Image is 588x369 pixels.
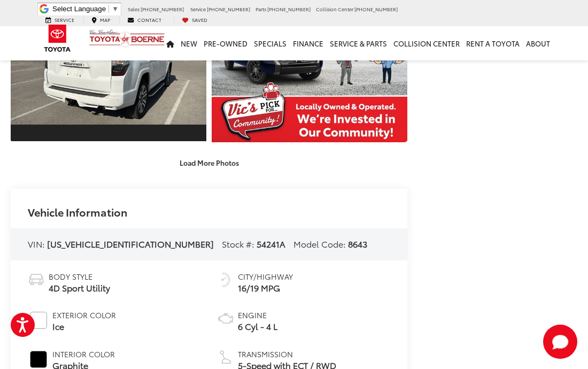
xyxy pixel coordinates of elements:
[52,320,116,333] span: Ice
[238,271,293,282] span: City/Highway
[290,26,327,60] a: Finance
[390,26,463,60] a: Collision Center
[89,29,165,48] img: Vic Vaughan Toyota of Boerne
[238,349,336,359] span: Transmission
[217,271,234,288] img: Fuel Economy
[49,271,110,282] span: Body Style
[49,282,110,294] span: 4D Sport Utility
[257,237,285,250] span: 54241A
[37,17,82,24] a: Service
[137,16,161,23] span: Contact
[174,17,215,24] a: My Saved Vehicles
[141,5,184,12] span: [PHONE_NUMBER]
[112,5,119,13] span: ▼
[190,5,206,12] span: Service
[30,351,47,368] span: #000000
[200,26,251,60] a: Pre-Owned
[119,17,169,24] a: Contact
[47,237,214,250] span: [US_VEHICLE_IDENTIFICATION_NUMBER]
[30,312,47,329] span: #FFFFFF
[172,153,246,172] button: Load More Photos
[52,310,116,320] span: Exterior Color
[28,206,127,218] h2: Vehicle Information
[267,5,311,12] span: [PHONE_NUMBER]
[163,26,177,60] a: Home
[354,5,398,12] span: [PHONE_NUMBER]
[52,5,119,13] a: Select Language​
[238,320,277,333] span: 6 Cyl - 4 L
[207,5,250,12] span: [PHONE_NUMBER]
[543,325,577,359] svg: Start Chat
[52,349,115,359] span: Interior Color
[256,5,266,12] span: Parts
[543,325,577,359] button: Toggle Chat Window
[37,21,78,56] img: Toyota
[83,17,118,24] a: Map
[192,16,207,23] span: Saved
[55,16,74,23] span: Service
[238,282,293,294] span: 16/19 MPG
[109,5,109,13] span: ​
[348,237,367,250] span: 8643
[52,5,106,13] span: Select Language
[293,237,346,250] span: Model Code:
[238,310,277,320] span: Engine
[327,26,390,60] a: Service & Parts: Opens in a new tab
[463,26,523,60] a: Rent a Toyota
[9,12,208,125] img: 2023 Toyota 4Runner TRD Sport
[316,5,353,12] span: Collision Center
[28,237,45,250] span: VIN:
[251,26,290,60] a: Specials
[222,237,254,250] span: Stock #:
[523,26,553,60] a: About
[100,16,110,23] span: Map
[128,5,140,12] span: Sales
[177,26,200,60] a: New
